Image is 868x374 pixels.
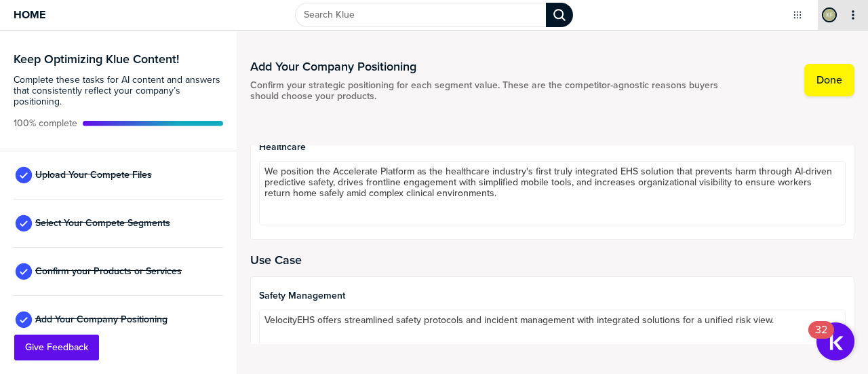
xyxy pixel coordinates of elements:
span: Safety Management [259,291,846,301]
span: Add Your Company Positioning [35,314,167,325]
h2: Use Case [250,253,854,267]
h3: Keep Optimizing Klue Content! [14,53,223,65]
span: Complete these tasks for AI content and answers that consistently reflect your company’s position... [14,75,223,107]
label: Done [816,73,842,87]
div: Search Klue [546,3,573,27]
span: Active [14,118,77,129]
span: Confirm your strategic positioning for each segment value. These are the competitor-agnostic reas... [250,80,728,102]
button: Open Resource Center, 32 new notifications [816,322,854,360]
img: ba08671f2a03eda18bfccee3b3d919f1-sml.png [823,9,835,21]
button: Give Feedback [14,335,99,360]
div: Kevin Frieh [822,7,837,22]
button: Open Drop [791,8,804,22]
h1: Add Your Company Positioning [250,58,728,75]
textarea: VelocityEHS offers streamlined safety protocols and incident management with integrated solutions... [259,310,846,374]
span: Confirm your Products or Services [35,266,182,277]
span: Healthcare [259,142,846,153]
span: Upload Your Compete Files [35,170,152,181]
span: Home [14,9,45,20]
textarea: We position the Accelerate Platform as the healthcare industry's first truly integrated EHS solut... [259,161,846,225]
div: 32 [815,330,827,348]
span: Select Your Compete Segments [35,218,170,229]
a: Edit Profile [821,6,838,24]
input: Search Klue [295,3,547,27]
